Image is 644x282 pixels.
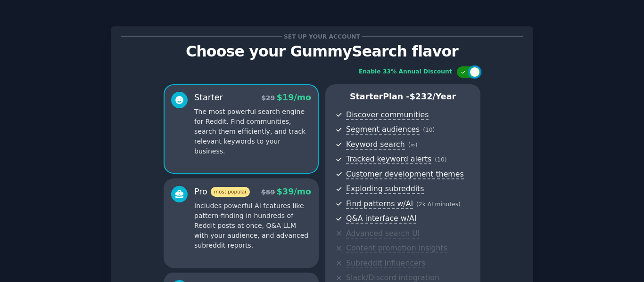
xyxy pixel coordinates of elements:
[346,184,424,194] span: Exploding subreddits
[346,154,431,164] span: Tracked keyword alerts
[423,127,435,133] span: ( 10 )
[194,201,311,250] p: Includes powerful AI features like pattern-finding in hundreds of Reddit posts at once, Q&A LLM w...
[121,43,523,60] p: Choose your GummySearch flavor
[194,92,223,104] div: Starter
[435,156,446,163] span: ( 10 )
[194,186,250,198] div: Pro
[416,201,461,208] span: ( 2k AI minutes )
[346,214,416,224] span: Q&A interface w/AI
[346,125,420,135] span: Segment audiences
[335,91,471,103] p: Starter Plan -
[346,169,464,179] span: Customer development themes
[410,92,456,101] span: $ 232 /year
[346,243,447,253] span: Content promotion insights
[277,93,311,102] span: $ 19 /mo
[211,187,250,197] span: most popular
[346,140,405,150] span: Keyword search
[359,68,452,76] div: Enable 33% Annual Discount
[261,188,275,196] span: $ 59
[346,258,425,268] span: Subreddit influencers
[282,32,362,41] span: Set up your account
[346,199,413,209] span: Find patterns w/AI
[261,94,275,102] span: $ 29
[346,229,420,239] span: Advanced search UI
[346,110,429,120] span: Discover communities
[277,187,311,196] span: $ 39 /mo
[408,142,418,148] span: ( ∞ )
[194,107,311,156] p: The most powerful search engine for Reddit. Find communities, search them efficiently, and track ...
